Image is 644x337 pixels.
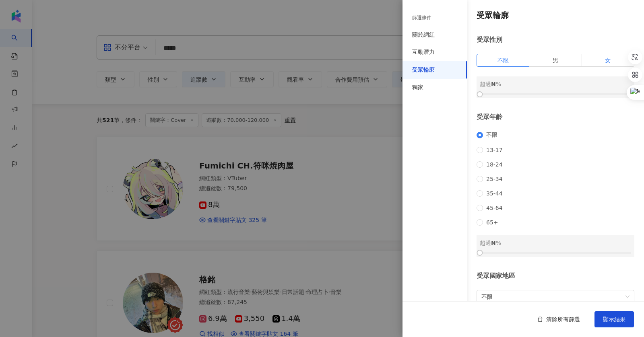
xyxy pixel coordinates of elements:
[553,57,558,64] span: 男
[412,48,435,56] div: 互動潛力
[477,271,634,280] div: 受眾國家地區
[477,10,634,21] h4: 受眾輪廓
[491,240,496,246] span: N
[483,132,501,139] span: 不限
[412,14,431,21] div: 篩選條件
[497,57,509,64] span: 不限
[483,190,506,197] span: 35-44
[483,219,502,226] span: 65+
[529,311,588,327] button: 清除所有篩選
[412,66,435,74] div: 受眾輪廓
[412,84,423,92] div: 獨家
[483,176,506,182] span: 25-34
[483,205,506,211] span: 45-64
[480,238,631,247] div: 超過 %
[546,316,580,323] span: 清除所有篩選
[537,316,543,322] span: delete
[483,161,506,168] span: 18-24
[605,57,611,64] span: 女
[603,316,625,323] span: 顯示結果
[491,81,496,87] span: N
[594,311,634,327] button: 顯示結果
[412,31,435,39] div: 關於網紅
[481,290,630,303] span: 不限
[477,35,634,44] div: 受眾性別
[483,147,506,153] span: 13-17
[477,113,634,121] div: 受眾年齡
[480,80,631,88] div: 超過 %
